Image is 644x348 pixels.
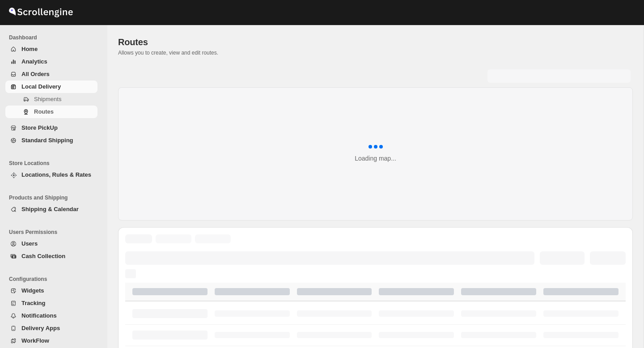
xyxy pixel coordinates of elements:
button: Shipping & Calendar [5,203,97,216]
span: Store Locations [9,160,101,167]
span: Routes [34,108,54,115]
button: Cash Collection [5,250,97,263]
span: Dashboard [9,34,101,41]
button: Widgets [5,284,97,297]
span: Shipping & Calendar [21,206,79,212]
span: Products and Shipping [9,194,101,201]
button: All Orders [5,68,97,81]
span: Analytics [21,58,47,65]
span: Local Delivery [21,83,61,90]
span: Routes [118,37,148,47]
button: Notifications [5,310,97,322]
span: Notifications [21,312,57,319]
span: Shipments [34,96,61,102]
span: Widgets [21,287,44,294]
span: Store PickUp [21,124,58,131]
span: Standard Shipping [21,137,73,144]
span: WorkFlow [21,337,49,344]
span: Locations, Rules & Rates [21,171,91,178]
span: All Orders [21,71,50,77]
button: Tracking [5,297,97,310]
button: Users [5,238,97,250]
button: WorkFlow [5,335,97,347]
p: Allows you to create, view and edit routes. [118,49,633,56]
button: Routes [5,106,97,118]
span: Users [21,240,38,247]
span: Configurations [9,276,101,283]
button: Analytics [5,55,97,68]
button: Shipments [5,93,97,106]
span: Cash Collection [21,253,65,259]
span: Tracking [21,300,45,306]
span: Users Permissions [9,229,101,236]
button: Home [5,43,97,55]
div: Loading map... [355,154,396,163]
button: Locations, Rules & Rates [5,169,97,181]
span: Home [21,46,38,52]
span: Delivery Apps [21,325,60,331]
button: Delivery Apps [5,322,97,335]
